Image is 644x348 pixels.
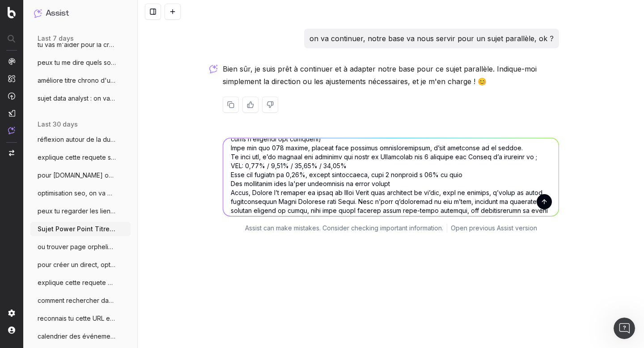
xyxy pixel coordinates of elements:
span: calendrier des événements du mois d'octo [38,332,116,341]
span: optimisation seo, on va mettre des métad [38,189,116,198]
button: pour [DOMAIN_NAME] on va parler de données [30,168,131,182]
button: Assist [34,7,127,20]
button: tu vas m'aider pour la création de [PERSON_NAME] [30,38,131,52]
span: pour [DOMAIN_NAME] on va parler de données [38,171,116,180]
button: calendrier des événements du mois d'octo [30,329,131,344]
button: réflexion autour de la durée de durée de [30,132,131,147]
button: améliore titre chrono d'un article : sur [30,73,131,88]
img: Intelligence [8,75,15,82]
span: améliore titre chrono d'un article : sur [38,76,116,85]
button: reconnais tu cette URL et le contenu htt [30,311,131,326]
button: optimisation seo, on va mettre des métad [30,186,131,200]
h1: Assist [46,7,69,20]
img: Botify logo [8,7,16,18]
iframe: Intercom live chat [614,318,635,339]
span: sujet data analyst : on va faire un rap [38,94,116,103]
span: last 7 days [38,34,74,43]
span: explique cette requete SQL SELECT DIS [38,278,116,287]
span: reconnais tu cette URL et le contenu htt [38,314,116,323]
span: réflexion autour de la durée de durée de [38,135,116,144]
span: peux tu me dire quels sont les fiches jo [38,58,116,67]
img: Switch project [9,150,14,156]
button: explique cette requete SQL SELECT DIS [30,276,131,290]
span: pour créer un direct, optimise le SEO po [38,260,116,269]
button: comment rechercher dans botify des donné [30,293,131,308]
p: on va continuer, notre base va nous servir pour un sujet parallèle, ok ? [309,32,554,45]
button: Sujet Power Point Titre Discover Aide-mo [30,222,131,236]
p: Assist can make mistakes. Consider checking important information. [245,224,443,233]
p: Bien sûr, je suis prêt à continuer et à adapter notre base pour ce sujet parallèle. Indique-moi s... [223,63,559,88]
button: explique cette requete sql : with bloc_ [30,150,131,165]
span: comment rechercher dans botify des donné [38,296,116,305]
img: Botify assist logo [209,64,218,73]
span: Sujet Power Point Titre Discover Aide-mo [38,225,116,233]
img: Assist [8,127,15,134]
span: explique cette requete sql : with bloc_ [38,153,116,162]
button: sujet data analyst : on va faire un rap [30,91,131,106]
button: pour créer un direct, optimise le SEO po [30,258,131,272]
img: My account [8,327,15,334]
button: peux tu me dire quels sont les fiches jo [30,55,131,70]
span: last 30 days [38,120,78,129]
img: Assist [34,9,42,17]
img: Studio [8,110,15,117]
button: ou trouver page orpheline liste [30,240,131,254]
span: ou trouver page orpheline liste [38,242,116,251]
img: Analytics [8,58,15,65]
a: Open previous Assist version [451,224,537,233]
span: tu vas m'aider pour la création de [PERSON_NAME] [38,40,116,49]
textarea: lore ip dolor SIT-amet, co ad eli seddoe tem in utlab etdolorem al enimadmini veniamqui nostru ex... [223,138,559,216]
img: Setting [8,310,15,317]
img: Activation [8,92,15,100]
span: peux tu regarder les liens entrants, sor [38,207,116,216]
button: peux tu regarder les liens entrants, sor [30,204,131,218]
